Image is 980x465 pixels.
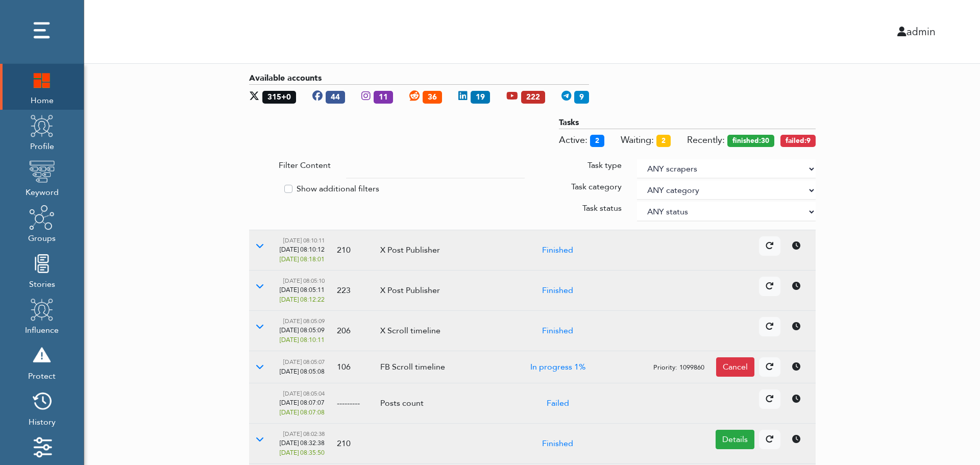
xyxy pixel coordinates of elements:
[280,398,325,407] div: [DATE] 08:07:07
[498,85,553,108] div: Youtube
[590,135,604,147] span: 2
[337,361,351,373] span: 106
[28,368,56,382] span: Protect
[337,438,351,449] span: 210
[280,277,325,285] div: [DATE] 08:05:10
[353,85,401,108] div: Instagram
[29,414,56,428] span: History
[553,85,589,108] div: Telegram
[559,116,816,129] div: Tasks
[280,295,325,304] div: [DATE] 08:12:22
[280,430,325,438] div: [DATE] 08:02:38
[25,322,59,336] span: Influence
[280,245,325,254] div: [DATE] 08:10:12
[29,297,55,322] img: profile.png
[574,91,589,104] span: 9
[374,351,487,383] td: FB Scroll timeline
[280,438,325,448] div: [DATE] 08:32:38
[29,67,55,92] img: home.png
[687,134,725,146] span: Recently:
[337,398,360,409] span: ---------
[542,438,573,449] a: Finished
[401,85,450,108] div: Reddit
[280,408,325,417] div: [DATE] 08:07:08
[423,91,442,104] span: 36
[337,285,351,296] span: 223
[29,434,55,460] img: settings.png
[280,255,325,264] div: [DATE] 08:18:01
[29,18,55,43] img: dots.png
[727,135,774,147] span: Tasks finished in last 30 minutes
[29,276,55,290] span: Stories
[249,72,589,85] div: Available accounts
[280,335,325,345] div: [DATE] 08:10:11
[280,326,325,335] div: [DATE] 08:05:09
[262,91,296,104] span: 315+0
[471,91,490,104] span: 19
[621,134,654,146] span: Tasks awaiting for execution
[587,159,622,172] label: Task type
[547,398,569,409] a: Failed
[29,342,55,368] img: risk.png
[280,317,325,326] div: [DATE] 08:05:09
[656,135,671,147] span: 2
[374,91,393,104] span: 11
[337,325,351,336] span: 206
[571,181,622,193] label: Task category
[249,85,304,108] div: X (login/pass + api accounts)
[29,251,55,276] img: stories.png
[374,230,487,271] td: X Post Publisher
[29,159,55,184] img: keyword.png
[297,183,379,195] label: Show additional filters
[280,236,325,245] div: [DATE] 08:10:11
[29,205,55,230] img: groups.png
[280,285,325,295] div: [DATE] 08:05:11
[542,325,573,336] a: Finished
[780,135,816,147] span: Tasks failed in last 30 minutes
[279,159,331,172] label: Filter Content
[280,389,325,398] div: [DATE] 08:05:04
[29,138,55,153] span: Profile
[326,91,345,104] span: 44
[304,85,353,108] div: Facebook
[716,430,754,449] a: Details
[28,230,56,244] span: Groups
[280,448,325,457] div: [DATE] 08:35:50
[559,134,587,146] span: Tasks executing now
[510,24,943,39] div: admin
[716,357,754,377] div: Cancel
[450,85,498,108] div: Linkedin
[29,113,55,138] img: profile.png
[26,184,59,199] span: Keyword
[280,367,325,376] div: [DATE] 08:05:08
[29,92,55,107] span: Home
[530,361,585,373] a: In progress 1%
[29,388,55,414] img: history.png
[374,383,487,424] td: Posts count
[653,363,704,372] small: Priority: 1099860
[582,202,622,214] label: Task status
[374,311,487,351] td: X Scroll timeline
[521,91,545,104] span: 222
[337,244,351,256] span: 210
[280,358,325,366] div: [DATE] 08:05:07
[542,244,573,256] a: Finished
[542,285,573,296] a: Finished
[374,271,487,311] td: X Post Publisher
